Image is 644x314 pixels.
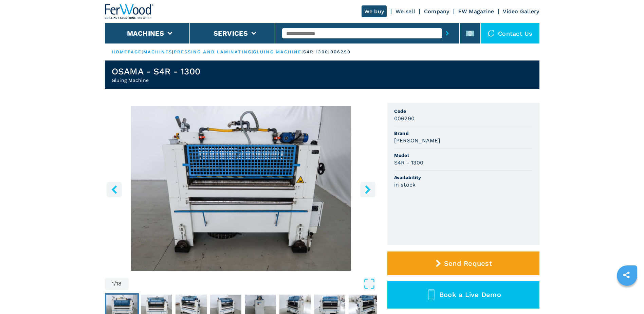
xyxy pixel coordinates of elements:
[362,5,387,17] a: We buy
[442,25,453,41] button: submit-button
[444,259,492,267] span: Send Request
[395,8,415,15] a: We sell
[105,106,377,271] div: Go to Slide 1
[127,29,164,37] button: Machines
[112,66,201,77] h1: OSAMA - S4R - 1300
[112,281,114,286] span: 1
[503,8,539,15] a: Video Gallery
[112,77,201,84] h2: Gluing Machine
[488,30,495,37] img: Contact us
[301,49,303,54] span: |
[107,182,122,197] button: left-button
[618,266,635,283] a: sharethis
[253,49,301,54] a: gluing machine
[105,106,377,271] img: Gluing Machine OSAMA S4R - 1300
[481,23,539,43] div: Contact us
[394,152,533,159] span: Model
[394,159,424,167] h3: S4R - 1300
[394,174,533,181] span: Availability
[174,49,252,54] a: pressing and laminating
[439,291,501,299] span: Book a Live Demo
[387,281,539,309] button: Book a Live Demo
[394,137,440,144] h3: [PERSON_NAME]
[424,8,449,15] a: Company
[394,130,533,137] span: Brand
[458,8,494,15] a: FW Magazine
[252,49,253,54] span: |
[214,29,248,37] button: Services
[394,108,533,115] span: Code
[142,49,143,54] span: |
[394,181,416,189] h3: in stock
[387,251,539,275] button: Send Request
[172,49,173,54] span: |
[130,278,375,290] button: Open Fullscreen
[114,281,116,286] span: /
[112,49,142,54] a: HOMEPAGE
[360,182,375,197] button: right-button
[394,115,415,122] h3: 006290
[143,49,172,54] a: machines
[330,49,351,55] p: 006290
[116,281,122,286] span: 18
[105,4,154,19] img: Ferwood
[303,49,330,55] p: s4r 1300 |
